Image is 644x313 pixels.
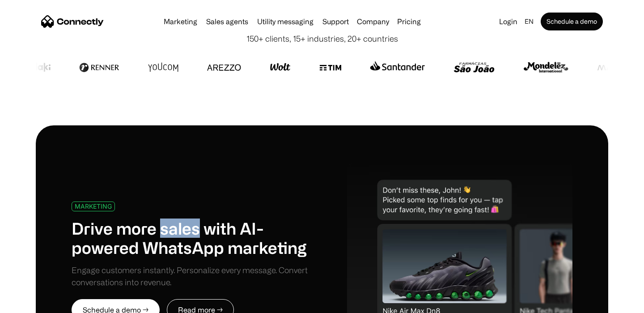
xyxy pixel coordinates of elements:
[254,18,317,25] a: Utility messaging
[160,18,201,25] a: Marketing
[525,15,534,28] div: en
[496,15,521,28] a: Login
[521,15,539,28] div: en
[246,33,398,45] div: 150+ clients, 15+ industries, 20+ countries
[72,264,322,288] div: Engage customers instantly. Personalize every message. Convert conversations into revenue.
[354,15,392,28] div: Company
[541,13,603,30] a: Schedule a demo
[9,296,54,310] aside: Language selected: English
[18,297,54,310] ul: Language list
[319,18,352,25] a: Support
[41,15,104,28] a: home
[394,18,424,25] a: Pricing
[203,18,252,25] a: Sales agents
[75,203,112,210] div: MARKETING
[72,219,322,257] h1: Drive more sales with AI-powered WhatsApp marketing
[357,15,389,28] div: Company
